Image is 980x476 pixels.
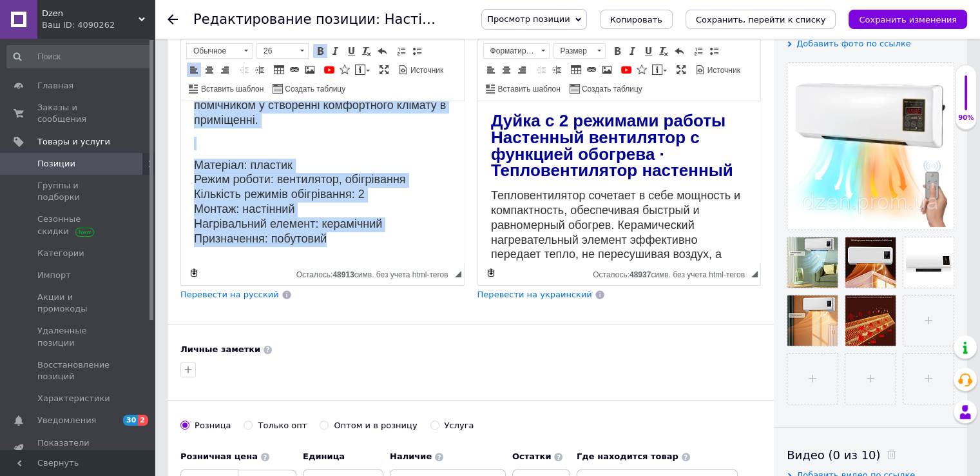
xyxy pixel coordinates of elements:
a: По левому краю [484,63,498,77]
i: Сохранить изменения [859,15,957,25]
a: Вставить/Редактировать ссылку (Ctrl+L) [287,63,302,77]
a: Таблица [569,63,583,77]
div: 90% Качество заполнения [955,64,977,130]
a: Создать таблицу [271,81,347,95]
span: 30 [123,415,138,426]
b: Наличие [390,451,432,461]
a: Развернуть [674,63,688,77]
a: По правому краю [218,63,232,77]
span: Характеристики [37,393,110,404]
button: Сохранить изменения [849,10,967,29]
b: Остатки [512,451,552,461]
a: Добавить видео с YouTube [322,63,336,77]
a: Курсив (Ctrl+I) [626,44,640,58]
b: Розничная цена [180,451,258,461]
span: Восстановление позиций [37,359,119,382]
b: Единица [303,451,345,461]
a: Изображение [303,63,317,77]
span: Обычное [187,44,240,58]
span: Тепловентилятор сочетает в себе мощность и компактность, обеспечивая быстрый и равномерный обогре... [13,88,262,263]
span: Перевести на русский [180,290,279,299]
span: Создать таблицу [283,84,345,95]
span: Просмотр позиции [487,14,570,24]
input: Поиск [6,45,152,68]
a: Курсив (Ctrl+I) [329,44,343,58]
iframe: Визуальный текстовый редактор, 6A7F7BEB-F667-48ED-992C-42220D4846FE [478,101,761,263]
button: Сохранить, перейти к списку [686,10,836,29]
span: Категории [37,248,84,259]
a: Источник [693,63,742,77]
span: Акции и промокоды [37,292,119,315]
a: Уменьшить отступ [534,63,548,77]
b: Личные заметки [180,344,260,354]
div: 90% [956,114,976,123]
span: Создать таблицу [580,84,642,95]
a: Вставить/Редактировать ссылку (Ctrl+L) [584,63,599,77]
div: Ваш ID: 4090262 [42,19,155,31]
a: Источник [396,63,445,77]
span: Копировать [610,15,662,25]
a: Отменить (Ctrl+Z) [375,44,389,58]
a: Обычное [186,43,253,59]
a: По центру [202,63,216,77]
span: Позиции [37,158,75,170]
a: Таблица [272,63,286,77]
span: Заказы и сообщения [37,102,119,125]
span: Вставить шаблон [496,84,561,95]
div: Вернуться назад [168,14,178,25]
a: Вставить иконку [635,63,649,77]
span: 48937 [629,270,651,279]
div: Оптом и в розницу [334,420,417,431]
a: По центру [499,63,514,77]
span: Dzen [42,8,139,19]
a: Подчеркнутый (Ctrl+U) [344,44,358,58]
a: Вставить шаблон [187,81,265,95]
span: Уведомления [37,415,96,426]
a: Уменьшить отступ [237,63,251,77]
a: Убрать форматирование [360,44,374,58]
span: Форматирование [484,44,537,58]
span: 2 [138,415,148,426]
a: Вставить шаблон [484,81,562,95]
a: Создать таблицу [568,81,644,95]
a: 26 [256,43,309,59]
a: Вставить / удалить нумерованный список [394,44,408,58]
a: Вставить / удалить маркированный список [707,44,721,58]
span: Показатели работы компании [37,437,119,461]
a: Подчеркнутый (Ctrl+U) [641,44,655,58]
span: Товары и услуги [37,136,110,148]
span: 26 [257,44,296,58]
a: Вставить / удалить маркированный список [410,44,424,58]
a: Вставить сообщение [353,63,372,77]
button: Копировать [600,10,673,29]
a: Изображение [600,63,614,77]
div: Розница [195,420,231,431]
span: Добавить фото по ссылке [796,39,911,48]
a: Вставить иконку [338,63,352,77]
span: Удаленные позиции [37,325,119,348]
span: Импорт [37,270,71,281]
a: Вставить сообщение [650,63,669,77]
a: По левому краю [187,63,201,77]
a: Вставить / удалить нумерованный список [691,44,706,58]
span: Главная [37,80,73,92]
b: Где находится товар [577,451,678,461]
div: Услуга [445,420,474,431]
span: Перетащите для изменения размера [455,271,461,277]
iframe: Визуальный текстовый редактор, DCE45673-219E-4D90-9674-2D4BF2596011 [181,101,464,263]
a: Полужирный (Ctrl+B) [313,44,327,58]
div: Подсчет символов [593,267,751,279]
div: Только опт [258,420,307,431]
span: Перевести на украинский [477,290,592,299]
span: Дуйка с 2 режимами работы Настенный вентилятор с функцией обогрева · Тепловентилятор настенный [13,10,255,79]
span: Перетащите для изменения размера [751,271,758,277]
span: Размер [554,44,593,58]
i: Сохранить, перейти к списку [696,15,826,25]
span: Сезонные скидки [37,213,119,237]
span: Вставить шаблон [199,84,264,95]
a: По правому краю [515,63,529,77]
a: Увеличить отступ [253,63,267,77]
a: Форматирование [483,43,550,59]
div: Подсчет символов [296,267,455,279]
